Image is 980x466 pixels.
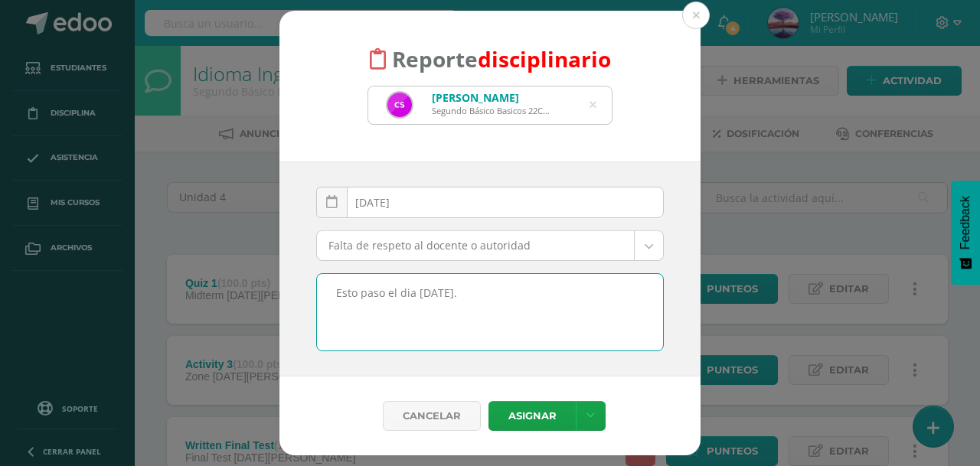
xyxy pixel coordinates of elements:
span: Feedback [959,196,972,249]
a: Cancelar [383,401,481,431]
div: Segundo Básico Basicos 22CKSR01 [432,105,550,116]
button: Feedback - Mostrar encuesta [951,181,980,285]
a: Falta de respeto al docente o autoridad [317,231,663,260]
img: 550e9ee8622cf762997876864c022421.png [387,93,412,117]
span: Falta de respeto al docente o autoridad [328,231,622,260]
span: Reporte [392,44,611,73]
input: Busca un estudiante aquí... [368,86,612,124]
div: [PERSON_NAME] [432,90,550,105]
button: Close (Esc) [682,2,710,29]
input: Fecha de ocurrencia [317,187,663,217]
font: disciplinario [478,44,611,73]
button: Asignar [488,401,576,431]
